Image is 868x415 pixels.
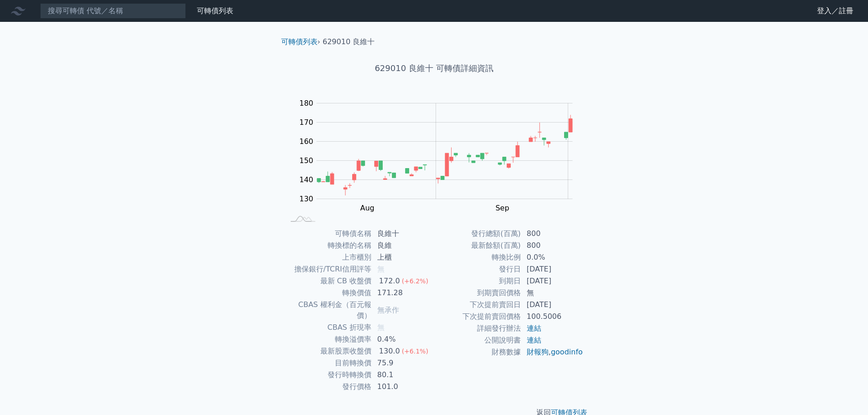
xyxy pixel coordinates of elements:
[521,311,584,323] td: 100.5006
[434,228,521,240] td: 發行總額(百萬)
[521,263,584,275] td: [DATE]
[372,251,434,263] td: 上櫃
[434,240,521,251] td: 最新餘額(百萬)
[402,277,428,285] span: (+6.2%)
[274,62,595,75] h1: 629010 良維十 可轉債詳細資訊
[521,240,584,251] td: 800
[527,348,549,356] a: 財報狗
[372,228,434,240] td: 良維十
[527,336,541,344] a: 連結
[285,333,372,345] td: 轉換溢價率
[281,37,318,46] a: 可轉債列表
[285,275,372,287] td: 最新 CB 收盤價
[521,275,584,287] td: [DATE]
[521,287,584,299] td: 無
[285,345,372,357] td: 最新股票收盤價
[285,228,372,240] td: 可轉債名稱
[521,251,584,263] td: 0.0%
[299,137,313,146] tspan: 160
[299,156,313,165] tspan: 150
[434,275,521,287] td: 到期日
[810,4,861,18] a: 登入／註冊
[285,357,372,369] td: 目前轉換價
[299,195,313,203] tspan: 130
[377,276,402,287] div: 172.0
[372,333,434,345] td: 0.4%
[372,240,434,251] td: 良維
[434,323,521,334] td: 詳細發行辦法
[285,251,372,263] td: 上市櫃別
[377,323,385,332] span: 無
[40,3,186,19] input: 搜尋可轉債 代號／名稱
[521,299,584,311] td: [DATE]
[372,287,434,299] td: 171.28
[285,240,372,251] td: 轉換標的名稱
[434,287,521,299] td: 到期賣回價格
[521,346,584,358] td: ,
[527,324,541,333] a: 連結
[360,204,374,212] tspan: Aug
[495,204,509,212] tspan: Sep
[434,346,521,358] td: 財務數據
[402,348,428,355] span: (+6.1%)
[323,36,375,47] li: 629010 良維十
[551,348,583,356] a: goodinfo
[281,36,320,47] li: ›
[377,346,402,357] div: 130.0
[295,99,586,212] g: Chart
[299,118,313,127] tspan: 170
[285,299,372,322] td: CBAS 權利金（百元報價）
[434,334,521,346] td: 公開說明書
[285,381,372,393] td: 發行價格
[372,357,434,369] td: 75.9
[299,99,313,108] tspan: 180
[299,175,313,184] tspan: 140
[521,228,584,240] td: 800
[377,306,399,314] span: 無承作
[197,6,233,15] a: 可轉債列表
[285,369,372,381] td: 發行時轉換價
[434,299,521,311] td: 下次提前賣回日
[285,287,372,299] td: 轉換價值
[434,311,521,323] td: 下次提前賣回價格
[434,263,521,275] td: 發行日
[372,369,434,381] td: 80.1
[377,265,385,273] span: 無
[434,251,521,263] td: 轉換比例
[372,381,434,393] td: 101.0
[285,263,372,275] td: 擔保銀行/TCRI信用評等
[285,322,372,333] td: CBAS 折現率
